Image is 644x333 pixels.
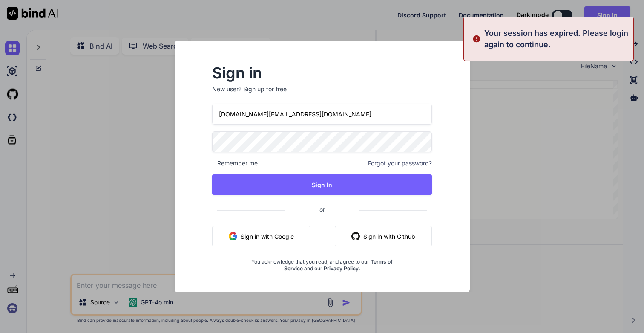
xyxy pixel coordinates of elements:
[351,232,360,240] img: github
[212,226,310,246] button: Sign in with Google
[212,174,432,195] button: Sign In
[212,104,432,125] input: Login or Email
[484,27,628,50] p: Your session has expired. Please login again to continue.
[243,85,287,93] div: Sign up for free
[472,27,481,50] img: alert
[249,253,395,272] div: You acknowledge that you read, and agree to our and our
[284,258,393,272] a: Terms of Service
[368,159,432,168] span: Forgot your password?
[285,199,359,220] span: or
[335,226,432,246] button: Sign in with Github
[212,85,432,104] p: New user?
[229,232,237,240] img: google
[212,159,258,168] span: Remember me
[212,66,432,80] h2: Sign in
[324,265,360,272] a: Privacy Policy.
